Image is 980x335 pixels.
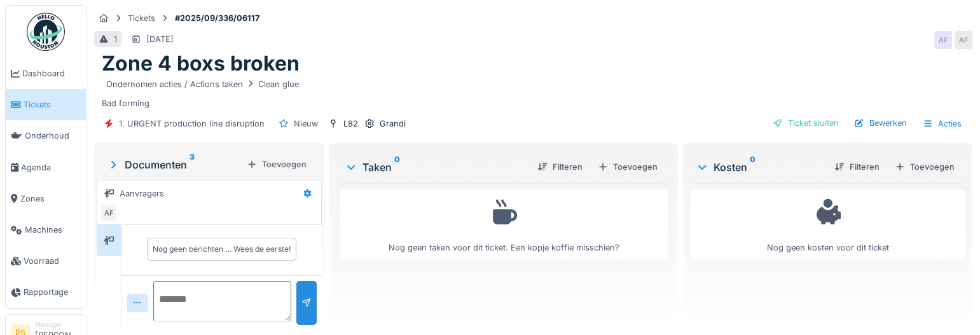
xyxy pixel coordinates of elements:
div: AF [934,31,952,49]
div: [DATE] [146,33,174,45]
div: L82 [343,118,358,130]
div: Nieuw [294,118,318,130]
div: Tickets [128,12,155,24]
sup: 3 [190,157,195,172]
a: Agenda [6,152,86,183]
div: Grandi [380,118,406,130]
strong: #2025/09/336/06117 [170,12,265,24]
div: Ondernomen acties / Actions taken Clean glue [106,78,299,90]
span: Zones [20,193,81,205]
h1: Zone 4 boxs broken [102,51,300,76]
div: AF [100,204,118,222]
div: Nog geen berichten … Wees de eerste! [153,243,291,255]
div: Bad forming [102,76,965,109]
div: Toevoegen [242,156,312,173]
div: Filteren [829,158,885,175]
div: Ticket sluiten [768,114,844,132]
a: Rapportage [6,277,86,308]
div: Toevoegen [593,158,663,175]
sup: 0 [750,160,756,175]
sup: 0 [394,160,400,175]
div: Taken [345,160,527,175]
span: Tickets [24,99,81,111]
a: Dashboard [6,58,86,89]
div: Nog geen kosten voor dit ticket [699,195,956,254]
a: Tickets [6,89,86,120]
div: Aanvragers [120,188,164,200]
span: Voorraad [24,255,81,267]
div: 1 [114,33,117,45]
div: Documenten [107,157,242,172]
a: Voorraad [6,245,86,277]
a: Onderhoud [6,120,86,151]
span: Machines [25,224,81,236]
div: Filteren [532,158,588,175]
a: Machines [6,214,86,245]
div: AF [955,31,972,49]
div: 1. URGENT production line disruption [119,118,265,130]
div: Toevoegen [890,158,960,175]
a: Zones [6,183,86,214]
div: Acties [917,114,967,133]
span: Rapportage [24,286,81,298]
div: Bewerken [849,114,912,132]
span: Agenda [21,161,81,174]
img: Badge_color-CXgf-gQk.svg [27,13,65,51]
span: Dashboard [22,67,81,79]
div: Manager [35,320,81,329]
div: Nog geen taken voor dit ticket. Een kopje koffie misschien? [348,195,659,254]
div: Kosten [696,160,824,175]
span: Onderhoud [25,130,81,142]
